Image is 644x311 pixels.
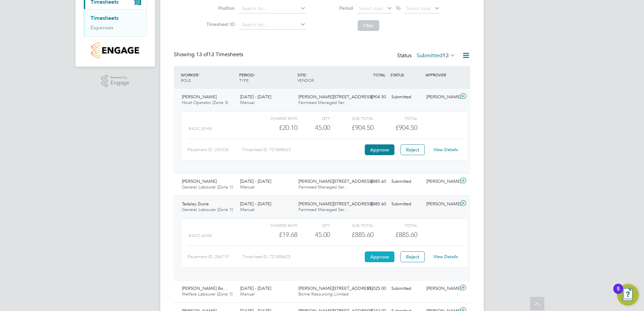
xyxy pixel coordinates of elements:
[240,285,271,291] span: [DATE] - [DATE]
[298,184,349,190] span: Fairmead Managed Ser…
[239,77,249,83] span: TYPE
[424,176,459,187] div: [PERSON_NAME]
[330,221,374,229] div: Sub Total
[305,72,307,77] span: /
[187,251,242,262] div: Placement ID: 286719
[354,92,389,103] div: £904.50
[182,184,233,190] span: General Labourer (Zone 1)
[617,289,620,298] div: 5
[297,229,330,240] div: 45.00
[240,94,271,100] span: [DATE] - [DATE]
[297,114,330,122] div: QTY
[395,124,417,132] span: £904.50
[389,199,424,210] div: Submitted
[400,144,425,155] button: Reject
[254,221,297,229] div: Charge rate
[354,283,389,294] div: £1,025.00
[297,122,330,133] div: 45.00
[389,176,424,187] div: Submitted
[91,15,119,21] a: Timesheets
[424,69,459,81] div: APPROVER
[240,184,255,190] span: Manual
[298,207,349,212] span: Fairmead Managed Ser…
[406,5,430,11] span: Select date
[354,199,389,210] div: £885.60
[296,69,354,86] div: SITE
[365,251,394,262] button: Approve
[389,283,424,294] div: Submitted
[394,4,402,12] span: To
[189,233,212,238] span: Basic (£/HR)
[196,51,243,58] span: 13 Timesheets
[424,199,459,210] div: [PERSON_NAME]
[323,5,353,11] label: Period
[297,221,330,229] div: QTY
[298,178,373,184] span: [PERSON_NAME][STREET_ADDRESS]
[110,75,129,80] span: Powered by
[239,20,306,30] input: Search for...
[242,251,363,262] div: Timesheet ID: TS1808625
[254,72,255,77] span: /
[237,69,296,86] div: PERIOD
[397,51,457,61] div: Status
[433,254,458,260] a: View Details
[174,51,245,58] div: Showing
[424,283,459,294] div: [PERSON_NAME]
[242,144,363,155] div: Timesheet ID: TS1808633
[400,251,425,262] button: Reject
[443,52,449,59] span: 13
[365,144,394,155] button: Approve
[359,5,383,11] span: Select date
[330,122,374,133] div: £904.50
[196,51,208,58] span: 13 of
[395,231,417,239] span: £885.60
[298,285,373,291] span: [PERSON_NAME][STREET_ADDRESS]
[298,291,349,297] span: Borne Resourcing Limited
[110,80,129,86] span: Engage
[240,201,271,207] span: [DATE] - [DATE]
[373,72,385,77] span: TOTAL
[84,9,147,36] div: Timesheets
[424,92,459,103] div: [PERSON_NAME]
[240,178,271,184] span: [DATE] - [DATE]
[198,72,199,77] span: /
[91,42,139,59] img: countryside-properties-logo-retina.png
[179,69,237,86] div: WORKER
[358,20,379,31] button: Filter
[389,92,424,103] div: Submitted
[298,94,373,100] span: [PERSON_NAME][STREET_ADDRESS]
[84,42,147,59] a: Go to home page
[254,114,297,122] div: Charge rate
[417,52,455,59] label: Submitted
[182,100,228,105] span: Hoist Operator (Zone 3)
[254,122,297,133] div: £20.10
[240,100,255,105] span: Manual
[182,291,232,297] span: Welfare Labourer (Zone 1)
[240,207,255,212] span: Manual
[330,114,374,122] div: Sub Total
[239,4,306,13] input: Search for...
[182,94,217,100] span: [PERSON_NAME]
[389,69,424,81] div: STATUS
[182,207,233,212] span: General Labourer (Zone 1)
[297,77,314,83] span: VENDOR
[617,284,639,306] button: Open Resource Center, 5 new notifications
[374,221,417,229] div: Total
[182,178,217,184] span: [PERSON_NAME]
[91,24,114,31] a: Expenses
[189,126,212,131] span: Basic (£/HR)
[204,21,235,27] label: Timesheet ID
[298,201,373,207] span: [PERSON_NAME][STREET_ADDRESS]
[101,75,130,88] a: Powered byEngage
[298,100,349,105] span: Fairmead Managed Ser…
[182,285,228,291] span: [PERSON_NAME] Bo…
[433,147,458,152] a: View Details
[330,229,374,240] div: £885.60
[374,114,417,122] div: Total
[204,5,235,11] label: Position
[182,201,209,207] span: Tadalay Zoola
[254,229,297,240] div: £19.68
[240,291,255,297] span: Manual
[187,144,242,155] div: Placement ID: 235334
[354,176,389,187] div: £885.60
